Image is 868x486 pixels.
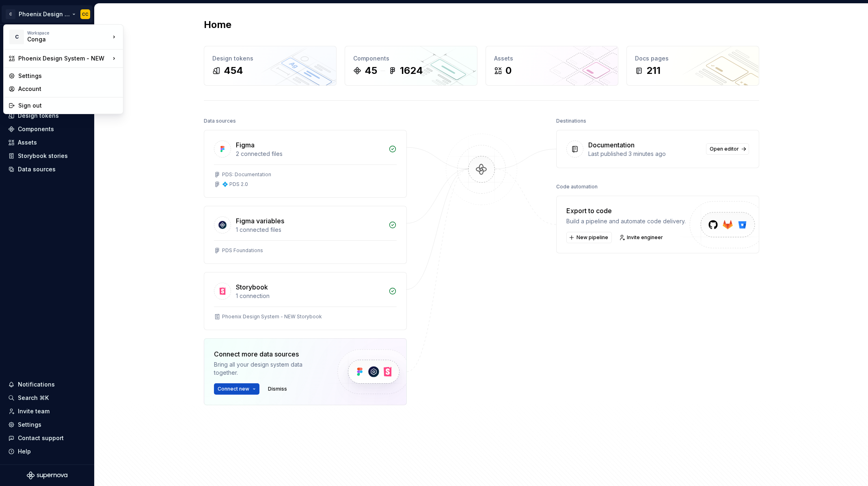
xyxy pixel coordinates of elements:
[27,30,110,35] div: Workspace
[9,30,24,44] div: C
[18,72,118,80] div: Settings
[18,85,118,93] div: Account
[18,54,110,63] div: Phoenix Design System - NEW
[27,35,96,43] div: Conga
[18,102,118,110] div: Sign out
